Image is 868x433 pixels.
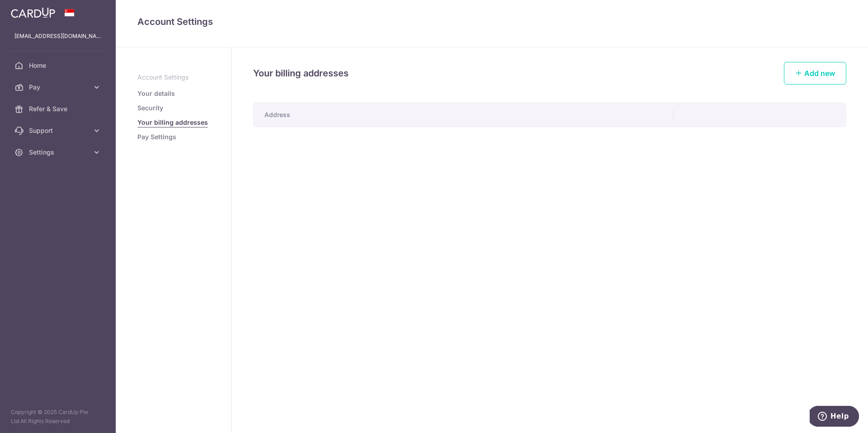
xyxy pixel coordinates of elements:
[137,132,176,141] a: Pay Settings
[137,89,175,98] a: Your details
[29,61,89,70] span: Home
[21,6,39,14] span: Help
[29,126,89,135] span: Support
[137,14,846,29] h4: Account Settings
[784,62,846,85] a: Add new
[137,73,209,82] p: Account Settings
[29,148,89,157] span: Settings
[11,7,55,18] img: CardUp
[253,66,349,80] h4: Your billing addresses
[14,32,101,41] p: [EMAIL_ADDRESS][DOMAIN_NAME]
[810,406,859,428] iframe: Opens a widget where you can find more information
[29,83,89,92] span: Pay
[254,103,673,127] th: Address
[137,118,208,127] a: Your billing addresses
[29,104,89,113] span: Refer & Save
[804,69,835,78] span: Add new
[137,104,163,113] a: Security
